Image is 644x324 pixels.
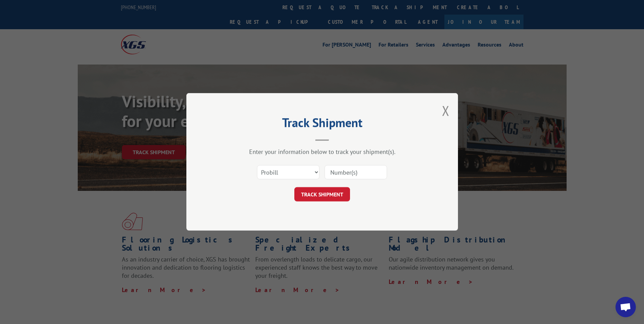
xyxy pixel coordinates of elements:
[615,297,636,317] div: Open chat
[294,187,350,202] button: TRACK SHIPMENT
[442,102,449,120] button: Close modal
[220,148,424,156] div: Enter your information below to track your shipment(s).
[220,118,424,131] h2: Track Shipment
[325,165,387,180] input: Number(s)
